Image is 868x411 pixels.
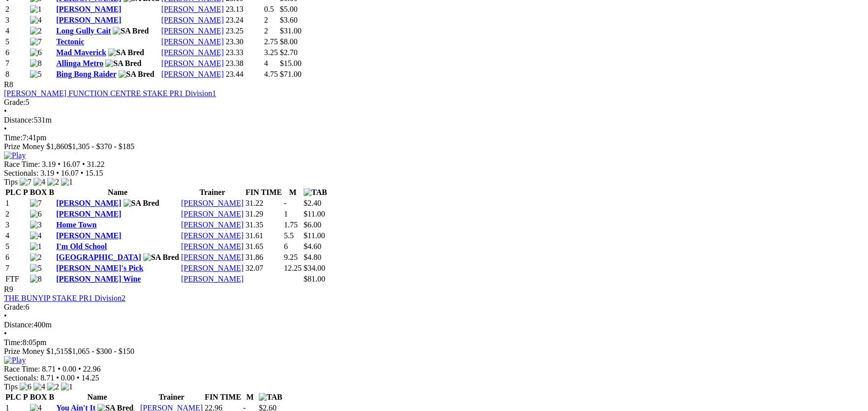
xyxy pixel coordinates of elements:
[56,221,96,229] a: Home Town
[56,231,121,240] a: [PERSON_NAME]
[264,5,274,13] text: 0.5
[264,27,268,35] text: 2
[161,37,224,46] a: [PERSON_NAME]
[140,392,203,402] th: Trainer
[304,231,325,240] span: $11.00
[181,199,244,207] a: [PERSON_NAME]
[83,365,101,373] span: 22.96
[33,178,45,187] img: 4
[77,374,80,382] span: •
[47,382,59,391] img: 2
[68,347,134,355] span: $1,065 - $300 - $150
[280,48,298,57] span: $2.70
[40,374,54,382] span: 8.71
[280,27,302,35] span: $31.00
[5,393,21,401] span: PLC
[304,199,321,207] span: $2.40
[4,374,38,382] span: Sectionals:
[56,264,143,272] a: [PERSON_NAME]'s Pick
[124,199,159,208] img: SA Bred
[56,70,116,78] a: Bing Bong Raider
[4,116,864,125] div: 531m
[40,169,54,177] span: 3.19
[304,221,321,229] span: $6.00
[5,15,29,25] td: 3
[30,275,42,284] img: 8
[259,393,282,402] img: TAB
[245,209,282,219] td: 31.29
[56,210,121,218] a: [PERSON_NAME]
[42,365,56,373] span: 8.71
[30,70,42,79] img: 5
[4,338,23,347] span: Time:
[284,210,288,218] text: 1
[284,199,286,207] text: -
[56,169,59,177] span: •
[304,242,321,251] span: $4.60
[243,392,257,402] th: M
[181,242,244,251] a: [PERSON_NAME]
[264,59,268,67] text: 4
[245,231,282,241] td: 31.61
[304,210,325,218] span: $11.00
[4,329,7,338] span: •
[181,275,244,283] a: [PERSON_NAME]
[81,374,99,382] span: 14.25
[30,5,42,14] img: 1
[225,48,263,58] td: 23.33
[49,188,54,196] span: B
[4,98,26,106] span: Grade:
[87,160,105,168] span: 31.22
[204,392,242,402] th: FIN TIME
[304,264,325,272] span: $34.00
[56,5,121,13] a: [PERSON_NAME]
[4,356,26,365] img: Play
[4,365,40,373] span: Race Time:
[280,16,298,24] span: $3.60
[30,231,42,240] img: 4
[225,37,263,47] td: 23.30
[5,231,29,241] td: 4
[4,303,864,312] div: 6
[56,37,84,46] a: Tectonic
[264,37,278,46] text: 2.75
[181,188,244,197] th: Trainer
[280,5,298,13] span: $5.00
[5,188,21,196] span: PLC
[4,303,26,311] span: Grade:
[56,242,107,251] a: I'm Old School
[284,231,294,240] text: 5.5
[20,382,31,391] img: 6
[4,169,38,177] span: Sectionals:
[5,48,29,58] td: 6
[5,59,29,68] td: 7
[161,48,224,57] a: [PERSON_NAME]
[23,393,28,401] span: P
[30,37,42,46] img: 7
[56,48,106,57] a: Mad Maverick
[4,382,18,391] span: Tips
[5,263,29,273] td: 7
[20,178,31,187] img: 7
[264,16,268,24] text: 2
[143,253,179,262] img: SA Bred
[56,59,103,67] a: Allinga Metro
[30,253,42,262] img: 2
[4,107,7,115] span: •
[4,320,864,329] div: 400m
[30,264,42,273] img: 5
[5,274,29,284] td: FTF
[4,125,7,133] span: •
[5,4,29,14] td: 2
[61,374,75,382] span: 0.00
[280,37,298,46] span: $8.00
[4,151,26,160] img: Play
[4,142,864,151] div: Prize Money $1,860
[42,160,56,168] span: 3.19
[58,365,61,373] span: •
[56,27,111,35] a: Long Gully Cait
[30,242,42,251] img: 1
[4,98,864,107] div: 5
[161,59,224,67] a: [PERSON_NAME]
[56,16,121,24] a: [PERSON_NAME]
